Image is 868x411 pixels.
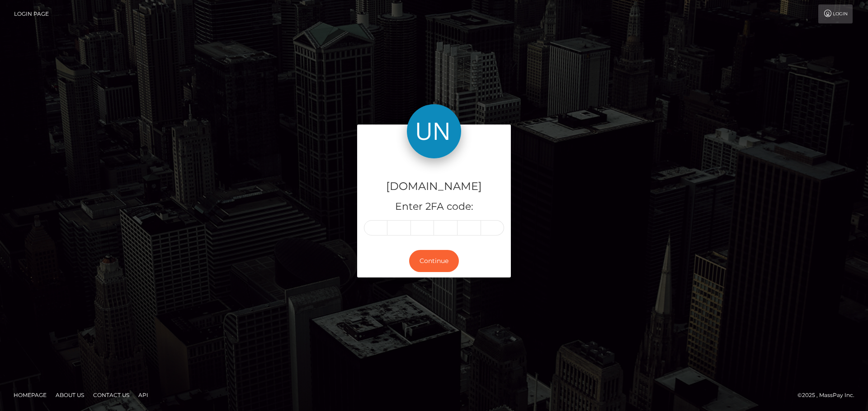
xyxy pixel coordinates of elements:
[409,250,459,272] button: Continue
[14,5,49,23] a: Login Page
[364,179,504,194] h4: [DOMAIN_NAME]
[407,104,461,158] img: Unlockt.me
[10,388,50,402] a: Homepage
[364,200,504,214] h5: Enter 2FA code:
[797,390,861,400] div: © 2025 , MassPay Inc.
[90,388,133,402] a: Contact Us
[135,388,152,402] a: API
[818,5,853,23] a: Login
[52,388,88,402] a: About Us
